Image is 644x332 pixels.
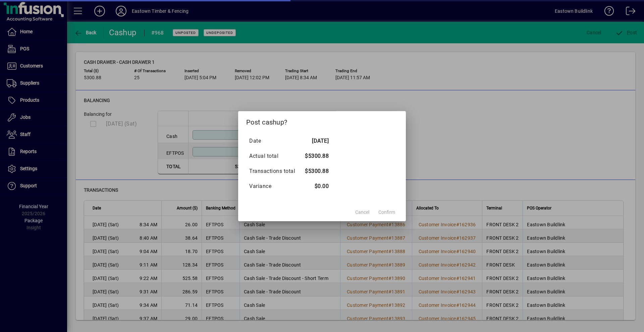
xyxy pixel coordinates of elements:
[249,179,302,194] td: Variance
[249,149,302,164] td: Actual total
[302,134,329,149] td: [DATE]
[302,179,329,194] td: $0.00
[249,134,302,149] td: Date
[249,164,302,179] td: Transactions total
[238,111,406,131] h2: Post cashup?
[302,149,329,164] td: $5300.88
[302,164,329,179] td: $5300.88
